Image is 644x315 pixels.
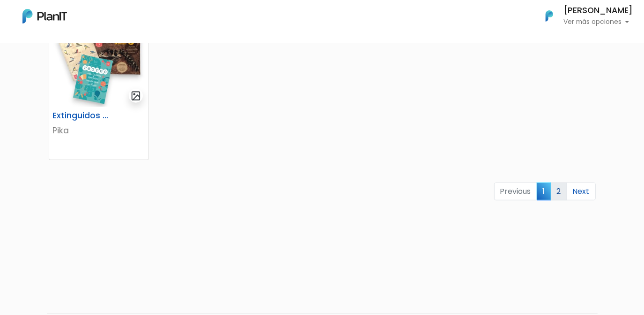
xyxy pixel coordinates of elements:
img: gallery-light [131,91,141,101]
span: 1 [537,183,551,200]
p: Ver más opciones [563,19,633,25]
img: PlanIt Logo [539,6,560,26]
img: PlanIt Logo [22,9,67,23]
button: PlanIt Logo [PERSON_NAME] Ver más opciones [533,4,633,28]
div: ¿Necesitás ayuda? [48,9,135,27]
img: thumb_2FDA6350-6045-48DC-94DD-55C445378348-Photoroom__21_.jpg [49,24,148,107]
p: Pika [53,124,145,137]
a: 2 [551,183,567,200]
a: gallery-light Extinguidos en [GEOGRAPHIC_DATA] + Block recreo + Libreta rayada Pika [49,24,149,160]
a: Next [567,183,596,200]
h6: Extinguidos en [GEOGRAPHIC_DATA] + Block recreo + Libreta rayada [47,111,116,121]
h6: [PERSON_NAME] [563,7,633,15]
